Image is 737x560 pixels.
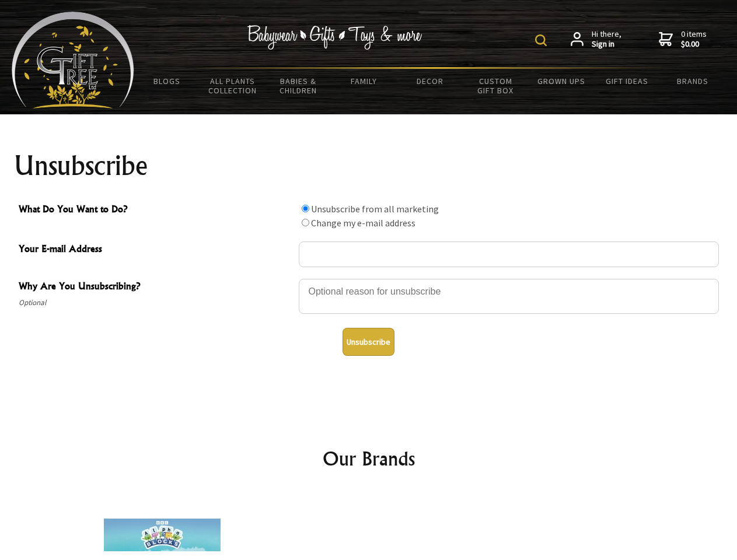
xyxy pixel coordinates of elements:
[302,219,309,226] input: What Do You Want to Do?
[592,29,621,50] span: Hi there,
[299,242,719,267] input: Your E-mail Address
[681,29,707,50] span: 0 items
[14,152,724,180] h1: Unsubscribe
[19,242,293,258] span: Your E-mail Address
[659,29,707,50] a: 0 items$0.00
[19,202,293,219] span: What Do You Want to Do?
[12,12,134,108] img: Babyware - Gifts - Toys and more...
[19,296,293,310] span: Optional
[134,69,200,93] a: BLOGS
[266,69,331,103] a: Babies & Children
[535,34,547,46] img: product search
[681,39,707,50] strong: $0.00
[528,69,594,93] a: Grown Ups
[660,69,726,93] a: Brands
[343,328,394,356] button: Unsubscribe
[397,69,463,93] a: Decor
[311,217,415,229] label: Change my e-mail address
[23,444,714,473] h2: Our Brands
[247,25,422,50] img: Babywear - Gifts - Toys & more
[463,69,529,103] a: Custom Gift Box
[594,69,660,93] a: Gift Ideas
[19,279,293,296] span: Why Are You Unsubscribing?
[331,69,397,93] a: Family
[200,69,266,103] a: All Plants Collection
[299,279,719,314] textarea: Why Are You Unsubscribing?
[571,29,621,50] a: Hi there,Sign in
[311,203,439,215] label: Unsubscribe from all marketing
[302,205,309,212] input: What Do You Want to Do?
[592,39,621,50] strong: Sign in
